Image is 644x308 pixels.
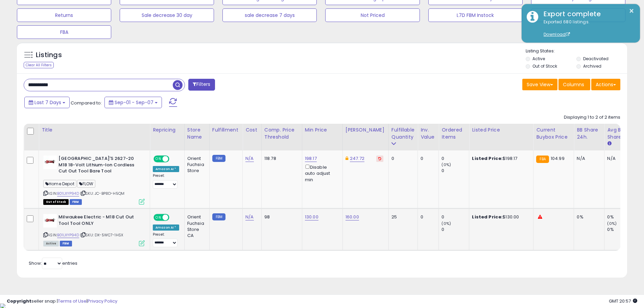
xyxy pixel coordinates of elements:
a: Privacy Policy [88,298,117,304]
span: ON [154,156,163,162]
button: Sep-01 - Sep-07 [104,97,162,108]
button: Sale decrease 30 day [120,8,214,22]
div: 0 [391,156,412,162]
div: Title [42,126,147,134]
label: Active [532,56,545,62]
div: Amazon AI * [153,224,179,231]
img: 31BUHIi-LQL._SL40_.jpg [43,156,57,169]
div: ASIN: [43,156,145,204]
label: Out of Stock [532,63,557,69]
strong: Copyright [7,298,31,304]
b: [GEOGRAPHIC_DATA]'S 2627-20 M18 18-Volt Lithium-Ion Cordless Cut Out Tool Bare Tool [58,156,141,176]
div: Clear All Filters [24,62,54,68]
button: sale decrease 7 days [222,8,317,22]
small: Avg BB Share. [607,141,611,147]
button: Columns [558,79,590,90]
span: OFF [168,156,179,162]
span: FBM [60,241,72,246]
div: Orient Fuchsia Store CA [187,214,204,239]
small: (0%) [442,162,451,167]
div: Repricing [153,126,182,134]
div: Comp. Price Threshold [264,126,299,141]
span: FBM [70,199,82,205]
span: Last 7 Days [34,99,61,106]
div: 98 [264,214,297,220]
div: Disable auto adjust min [305,163,337,183]
div: 118.78 [264,156,297,162]
a: 160.00 [345,214,359,220]
button: Actions [591,79,620,90]
a: Terms of Use [58,298,87,304]
div: Preset: [153,232,179,247]
button: Last 7 Days [24,97,70,108]
div: Fulfillable Quantity [391,126,415,141]
div: Fulfillment [212,126,240,134]
div: $198.17 [472,156,528,162]
a: 198.17 [305,155,317,162]
div: 0 [421,156,433,162]
span: 2025-09-15 20:57 GMT [609,298,637,304]
div: 0% [607,227,635,233]
div: Listed Price [472,126,530,134]
span: FLOW [77,180,96,188]
a: N/A [245,214,254,220]
span: | SKU: JC-BP8D-H5QM [80,191,124,196]
div: Ordered Items [442,126,466,141]
div: 25 [391,214,412,220]
b: Listed Price: [472,214,503,220]
div: Displaying 1 to 2 of 2 items [564,114,620,121]
span: All listings that are currently out of stock and unavailable for purchase on Amazon [43,199,69,205]
div: Preset: [153,173,179,189]
div: 0 [442,227,469,233]
span: Columns [563,81,584,88]
div: N/A [607,156,629,162]
div: ASIN: [43,214,145,245]
div: 0 [442,156,469,162]
button: Returns [17,8,111,22]
img: 31BUHIi-LQL._SL40_.jpg [43,214,57,228]
div: [PERSON_NAME] [345,126,386,134]
div: Current Buybox Price [536,126,571,141]
small: FBM [212,213,225,220]
label: Deactivated [583,56,609,62]
a: 247.72 [350,155,364,162]
span: OFF [168,215,179,220]
b: Listed Price: [472,155,503,162]
button: Filters [188,79,215,91]
button: Not Priced [325,8,420,22]
small: FBA [536,156,549,163]
div: Cost [245,126,259,134]
div: Store Name [187,126,207,141]
small: (0%) [607,221,617,226]
div: 0 [442,214,469,220]
div: BB Share 24h. [577,126,601,141]
button: × [629,7,634,15]
div: Min Price [305,126,340,134]
div: 0 [421,214,433,220]
span: Show: entries [29,260,77,266]
small: FBM [212,155,225,162]
small: (0%) [442,221,451,226]
a: 130.00 [305,214,318,220]
div: Exported 680 listings. [539,19,635,38]
span: Compared to: [71,100,102,106]
a: B01LXYP94D [57,232,79,238]
label: Archived [583,63,601,69]
a: Download [544,31,570,37]
button: L7D FBM Instock [428,8,523,22]
span: Home Depot [43,180,76,188]
div: $130.00 [472,214,528,220]
div: 0% [607,214,635,220]
div: Amazon AI * [153,166,179,172]
div: seller snap | | [7,298,117,305]
span: 104.99 [551,155,565,162]
div: N/A [577,156,599,162]
div: Inv. value [421,126,436,141]
h5: Listings [36,50,62,60]
span: ON [154,215,163,220]
div: Export complete [539,9,635,19]
b: Milwaukee Electric - M18 Cut Out Tool Tool ONLY [58,214,141,228]
a: B01LXYP94D [57,191,79,196]
div: Avg BB Share [607,126,632,141]
button: FBA [17,25,111,39]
